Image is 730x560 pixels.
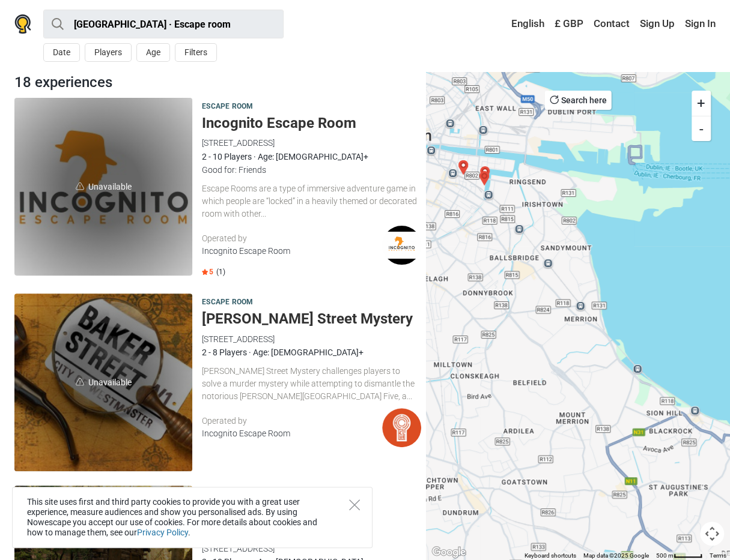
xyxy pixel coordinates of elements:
[692,91,711,116] button: +
[382,408,421,447] img: Incognito Escape Room
[202,415,382,427] div: Operated by
[202,163,421,176] div: Good for: Friends
[43,43,80,62] button: Date
[202,542,421,555] div: [STREET_ADDRESS]
[500,13,547,35] a: English
[652,552,706,560] button: Map Scale: 500 m per 44 pixels
[202,296,253,309] span: Escape room
[14,294,192,471] a: unavailableUnavailable Baker Street Mystery
[545,91,612,110] button: Search here
[637,13,678,35] a: Sign Up
[591,13,633,35] a: Contact
[202,150,421,163] div: 2 - 10 Players · Age: [DEMOGRAPHIC_DATA]+
[473,161,497,185] div: SOS
[202,365,421,402] div: [PERSON_NAME] Street Mystery challenges players to solve a murder mystery while attempting to dis...
[43,10,284,38] input: try “London”
[682,13,716,35] a: Sign In
[14,294,192,471] span: Unavailable
[202,333,421,346] div: [STREET_ADDRESS]
[552,13,586,35] a: £ GBP
[14,14,31,34] img: Nowescape logo
[14,98,192,275] span: Unavailable
[503,20,511,28] img: English
[202,182,421,220] div: Escape Rooms are a type of immersive adventure game in which people are “locked” in a heavily the...
[202,136,421,149] div: [STREET_ADDRESS]
[202,310,421,328] h5: [PERSON_NAME] Street Mystery
[175,43,217,62] button: Filters
[202,115,421,132] h5: Incognito Escape Room
[202,346,421,359] div: 2 - 8 Players · Age: [DEMOGRAPHIC_DATA]+
[14,98,192,275] a: unavailableUnavailable Incognito Escape Room
[85,43,132,62] button: Players
[202,269,208,275] img: Star
[202,232,382,245] div: Operated by
[136,43,170,62] button: Age
[12,487,373,548] div: This site uses first and third party cookies to provide you with a great user experience, measure...
[202,245,382,257] div: Incognito Escape Room
[202,267,213,277] span: 5
[382,226,421,265] img: Incognito Escape Room
[216,267,225,277] span: (1)
[76,182,84,190] img: unavailable
[349,499,360,510] button: Close
[10,71,426,93] div: 18 experiences
[76,378,84,386] img: unavailable
[451,155,475,179] div: Purge
[583,552,649,559] span: Map data ©2025 Google
[429,544,469,560] img: Google
[472,166,496,190] div: Convicts
[700,522,724,546] button: Map camera controls
[656,552,674,559] span: 500 m
[710,552,726,559] a: Terms (opens in new tab)
[202,100,253,113] span: Escape room
[202,427,382,440] div: Incognito Escape Room
[692,116,711,141] button: -
[137,528,188,537] a: Privacy Policy
[525,552,576,560] button: Keyboard shortcuts
[429,544,469,560] a: Open this area in Google Maps (opens a new window)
